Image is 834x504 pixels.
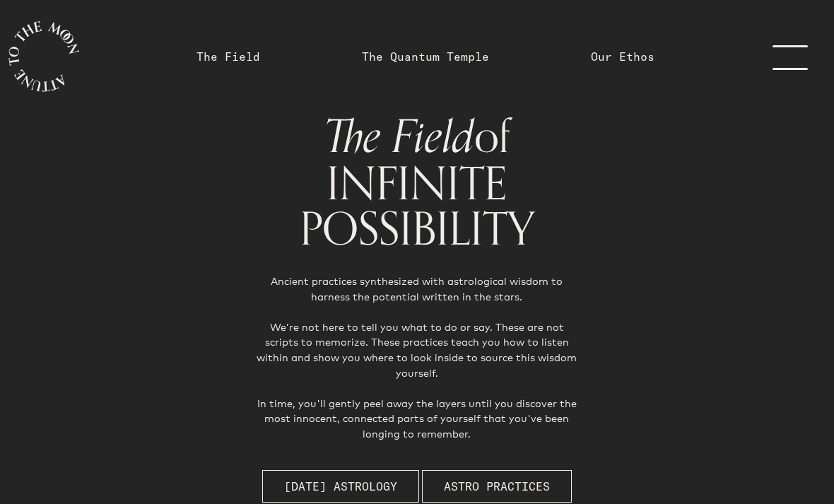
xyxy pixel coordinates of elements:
[362,48,489,65] a: The Quantum Temple
[254,274,580,442] p: Ancient practices synthesized with astrological wisdom to harness the potential written in the st...
[324,100,474,175] span: The Field
[444,478,550,495] span: Astro Practices
[196,48,260,65] a: The Field
[262,470,419,503] button: [DATE] Astrology
[422,470,572,503] button: Astro Practices
[284,478,397,495] span: [DATE] Astrology
[231,113,602,251] h1: of INFINITE POSSIBILITY
[591,48,654,65] a: Our Ethos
